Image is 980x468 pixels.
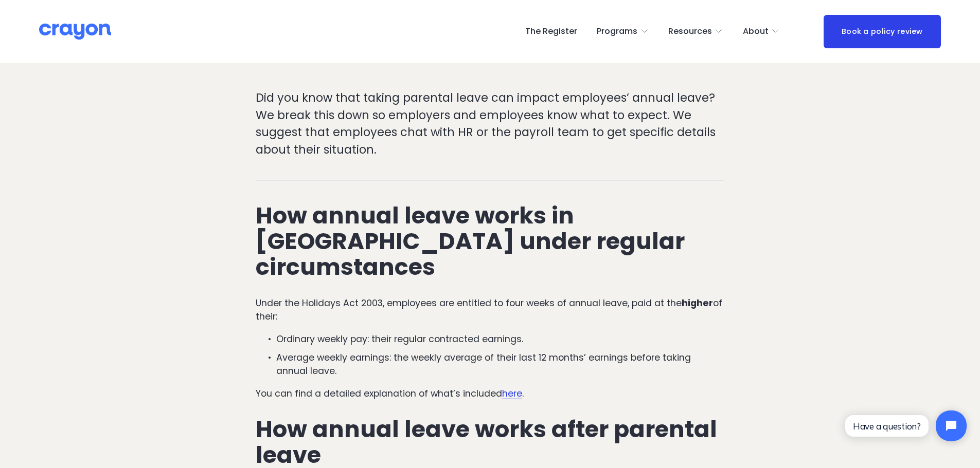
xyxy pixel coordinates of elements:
[276,351,724,378] p: Average weekly earnings: the weekly average of their last 12 months’ earnings before taking annua...
[682,297,713,309] strong: higher
[668,24,712,39] span: Resources
[256,296,724,324] p: Under the Holidays Act 2003, employees are entitled to four weeks of annual leave, paid at the of...
[256,89,724,158] p: Did you know that taking parental leave can impact employees’ annual leave? We break this down so...
[668,23,723,40] a: folder dropdown
[836,402,975,450] iframe: Tidio Chat
[502,387,522,400] a: here
[39,23,111,41] img: Crayon
[824,15,941,48] a: Book a policy review
[276,332,724,346] p: Ordinary weekly pay: their regular contracted earnings.
[256,203,724,280] h2: How annual leave works in [GEOGRAPHIC_DATA] under regular circumstances
[597,24,637,39] span: Programs
[743,24,769,39] span: About
[525,23,577,40] a: The Register
[597,23,649,40] a: folder dropdown
[256,387,724,400] p: You can find a detailed explanation of what’s included .
[743,23,780,40] a: folder dropdown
